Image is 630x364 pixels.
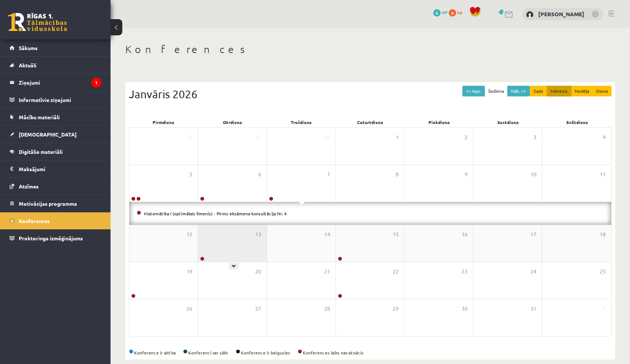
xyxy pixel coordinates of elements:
a: 6 mP [433,9,448,15]
span: Motivācijas programma [19,200,77,207]
span: 19 [186,268,192,276]
div: Konference ir aktīva Konferenci var sākt Konference ir beigusies Konferences laiks nav atnācis [129,349,612,356]
div: Piekdiena [405,117,474,127]
span: 14 [324,230,330,238]
span: Sākums [19,45,38,51]
span: 7 [327,170,330,179]
span: Atzīmes [19,183,39,190]
button: Mēnesis [547,86,571,96]
a: Aktuāli [10,57,101,74]
a: Mācību materiāli [10,109,101,126]
span: 30 [255,133,261,141]
div: Ceturtdiena [336,117,405,127]
span: 29 [186,133,192,141]
span: 3 [533,133,536,141]
img: Alisa Vagele [526,11,533,18]
span: 26 [186,305,192,313]
legend: Maksājumi [19,160,101,177]
span: 29 [393,305,399,313]
span: [DEMOGRAPHIC_DATA] [19,131,77,138]
a: Sākums [10,39,101,56]
span: 8 [396,170,399,179]
span: 1 [396,133,399,141]
div: Otrdiena [198,117,267,127]
i: 1 [91,78,101,88]
span: 28 [324,305,330,313]
button: Šodiena [484,86,508,96]
a: Proktoringa izmēģinājums [10,230,101,247]
span: 31 [324,133,330,141]
button: << Iepr. [462,86,485,96]
button: Nedēļa [571,86,593,96]
a: Rīgas 1. Tālmācības vidusskola [8,13,67,31]
span: 6 [258,170,261,179]
div: Trešdiena [267,117,336,127]
span: 25 [600,268,606,276]
legend: Informatīvie ziņojumi [19,91,101,108]
span: 13 [255,230,261,238]
span: 0 [449,9,456,17]
span: 27 [255,305,261,313]
span: 24 [531,268,536,276]
span: 1 [603,305,606,313]
span: mP [442,9,448,15]
span: 31 [531,305,536,313]
a: Motivācijas programma [10,195,101,212]
span: 17 [531,230,536,238]
div: Svētdiena [543,117,612,127]
a: Ziņojumi1 [10,74,101,91]
span: 16 [462,230,468,238]
a: Konferences [10,212,101,229]
a: Maksājumi [10,160,101,177]
div: Janvāris 2026 [129,86,612,102]
span: 15 [393,230,399,238]
span: 20 [255,268,261,276]
span: Aktuāli [19,62,36,68]
div: Sestdiena [474,117,543,127]
a: Matemātika I (optimālais līmenis) - Pirms eksāmena konsultācija Nr. 4 [144,211,287,216]
a: Atzīmes [10,178,101,195]
span: 10 [531,170,536,179]
span: Proktoringa izmēģinājums [19,235,83,241]
span: Digitālie materiāli [19,148,63,155]
a: Digitālie materiāli [10,143,101,160]
h1: Konferences [125,43,615,56]
button: Diena [592,86,612,96]
span: 9 [465,170,468,179]
span: Konferences [19,218,50,224]
a: [PERSON_NAME] [538,10,584,18]
span: 6 [433,9,441,17]
span: 11 [600,170,606,179]
legend: Ziņojumi [19,74,101,91]
button: Nāk. >> [507,86,530,96]
span: 2 [465,133,468,141]
span: 22 [393,268,399,276]
span: 12 [186,230,192,238]
span: 21 [324,268,330,276]
a: [DEMOGRAPHIC_DATA] [10,126,101,143]
div: Pirmdiena [129,117,198,127]
span: 30 [462,305,468,313]
span: 23 [462,268,468,276]
span: xp [457,9,462,15]
a: 0 xp [449,9,466,15]
span: 18 [600,230,606,238]
span: 4 [603,133,606,141]
span: Mācību materiāli [19,114,60,120]
span: 5 [189,170,192,179]
a: Informatīvie ziņojumi [10,91,101,108]
button: Gads [530,86,547,96]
